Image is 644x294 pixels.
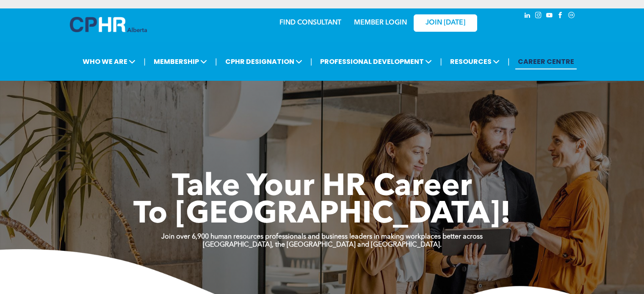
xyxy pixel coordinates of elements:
span: MEMBERSHIP [151,54,210,69]
li: | [440,53,442,70]
li: | [310,53,312,70]
span: JOIN [DATE] [426,19,465,27]
strong: [GEOGRAPHIC_DATA], the [GEOGRAPHIC_DATA] and [GEOGRAPHIC_DATA]. [203,242,442,248]
a: instagram [534,11,543,22]
img: A blue and white logo for cp alberta [70,17,147,32]
li: | [215,53,217,70]
li: | [508,53,510,70]
a: Social network [567,11,576,22]
li: | [144,53,146,70]
a: JOIN [DATE] [414,14,477,32]
span: RESOURCES [448,54,502,69]
a: FIND CONSULTANT [279,19,341,26]
span: Take Your HR Career [172,172,472,203]
span: CPHR DESIGNATION [223,54,305,69]
strong: Join over 6,900 human resources professionals and business leaders in making workplaces better ac... [161,234,483,240]
a: MEMBER LOGIN [354,19,407,26]
a: linkedin [523,11,532,22]
span: PROFESSIONAL DEVELOPMENT [318,54,434,69]
span: To [GEOGRAPHIC_DATA]! [133,200,511,230]
span: WHO WE ARE [80,54,138,69]
a: youtube [545,11,554,22]
a: facebook [556,11,565,22]
a: CAREER CENTRE [515,54,577,69]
